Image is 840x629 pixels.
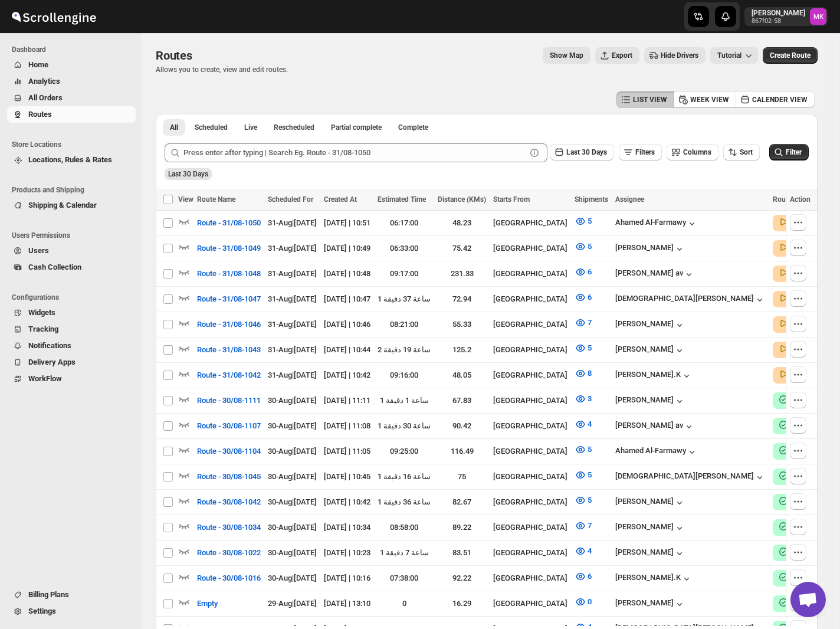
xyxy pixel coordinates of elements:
[786,148,802,156] span: Filter
[378,445,431,457] div: 09:25:00
[268,294,317,303] span: 31-Aug | [DATE]
[615,598,685,610] div: [PERSON_NAME]
[644,47,706,64] button: Hide Drivers
[567,389,599,408] button: 3
[740,148,753,156] span: Sort
[268,523,317,532] span: 30-Aug | [DATE]
[28,110,52,119] span: Routes
[197,445,261,457] span: Route - 30/08-1104
[493,522,567,533] div: [GEOGRAPHIC_DATA]
[588,496,592,504] span: 5
[190,569,268,588] button: Route - 30/08-1016
[661,51,698,60] span: Hide Drivers
[268,574,317,582] span: 30-Aug | [DATE]
[28,374,62,383] span: WorkFlow
[493,195,530,204] span: Starts From
[197,293,261,305] span: Route - 31/08-1047
[567,592,599,611] button: 0
[588,445,592,454] span: 5
[777,216,809,228] button: LIVE
[615,471,766,483] button: [DEMOGRAPHIC_DATA][PERSON_NAME]
[438,243,486,254] div: 75.42
[493,496,567,508] div: [GEOGRAPHIC_DATA]
[244,123,257,132] span: Live
[438,195,486,204] span: Distance (KMs)
[12,185,136,195] span: Products and Shipping
[777,470,831,481] button: COMPLETE
[324,572,370,584] div: [DATE] | 10:16
[197,420,261,432] span: Route - 30/08-1107
[752,8,805,18] p: [PERSON_NAME]
[588,293,592,302] span: 6
[777,317,809,329] button: LIVE
[493,572,567,584] div: [GEOGRAPHIC_DATA]
[615,319,685,331] button: [PERSON_NAME]
[438,344,486,356] div: 125.2
[567,516,599,535] button: 7
[567,313,599,332] button: 7
[438,445,486,457] div: 116.49
[7,57,136,73] button: Home
[690,95,729,104] span: WEEK VIEW
[615,370,693,382] div: [PERSON_NAME].K
[197,369,261,381] span: Route - 31/08-1042
[7,354,136,371] button: Delivery Apps
[615,294,766,306] div: [DEMOGRAPHIC_DATA][PERSON_NAME]
[588,521,592,530] span: 7
[197,522,261,533] span: Route - 30/08-1034
[378,369,431,381] div: 09:16:00
[268,396,317,405] span: 30-Aug | [DATE]
[7,603,136,620] button: Settings
[378,522,431,533] div: 08:58:00
[190,340,268,359] button: Route - 31/08-1043
[268,472,317,481] span: 30-Aug | [DATE]
[588,597,592,606] span: 0
[197,217,261,229] span: Route - 31/08-1050
[378,395,431,407] div: 1 ساعة 1 دقيقة
[777,368,809,380] button: LIVE
[268,548,317,557] span: 30-Aug | [DATE]
[378,293,431,305] div: 1 ساعة 37 دقيقة
[615,497,685,509] div: [PERSON_NAME]
[493,344,567,356] div: [GEOGRAPHIC_DATA]
[567,364,599,383] button: 8
[378,496,431,508] div: 1 ساعة 36 دقيقة
[683,148,711,156] span: Columns
[674,91,736,108] button: WEEK VIEW
[7,338,136,354] button: Notifications
[178,195,193,204] span: View
[28,341,71,350] span: Notifications
[615,218,698,230] button: Ahamed Al-Farmawy
[28,60,48,69] span: Home
[635,148,655,156] span: Filters
[777,495,831,507] button: COMPLETE
[615,421,695,433] div: [PERSON_NAME] av
[324,445,370,457] div: [DATE] | 11:05
[773,195,813,204] span: Route Status
[324,522,370,533] div: [DATE] | 10:34
[763,47,818,64] button: Create Route
[438,572,486,584] div: 92.22
[567,567,599,586] button: 6
[493,445,567,457] div: [GEOGRAPHIC_DATA]
[378,572,431,584] div: 07:38:00
[7,587,136,603] button: Billing Plans
[810,8,826,25] span: Mostafa Khalifa
[378,420,431,432] div: 1 ساعة 30 دقيقة
[790,582,826,617] a: دردشة مفتوحة
[12,140,136,149] span: Store Locations
[438,420,486,432] div: 90.42
[324,420,370,432] div: [DATE] | 11:08
[752,95,808,104] span: CALENDER VIEW
[615,243,685,255] div: [PERSON_NAME]
[615,446,698,458] div: Ahamed Al-Farmawy
[324,496,370,508] div: [DATE] | 10:42
[493,293,567,305] div: [GEOGRAPHIC_DATA]
[588,420,592,428] span: 4
[324,268,370,280] div: [DATE] | 10:48
[28,358,76,366] span: Delivery Apps
[324,471,370,483] div: [DATE] | 10:45
[190,493,268,512] button: Route - 30/08-1042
